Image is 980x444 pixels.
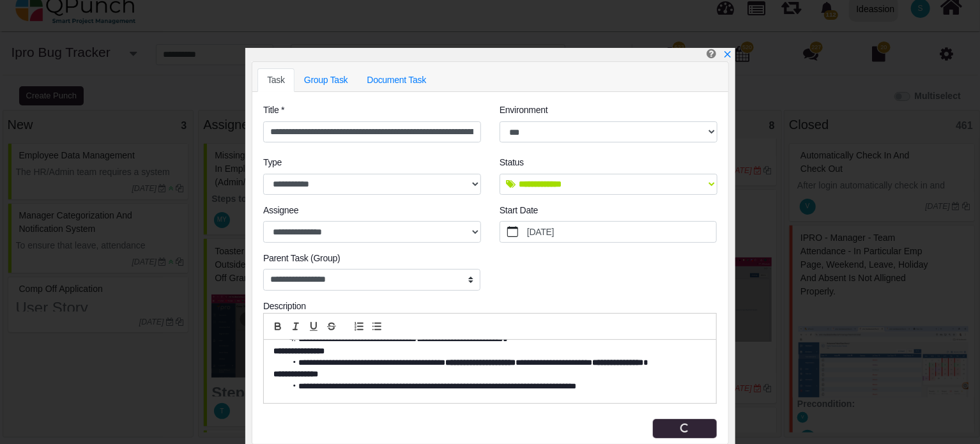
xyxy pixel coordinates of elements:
svg: x [723,50,732,59]
a: Group Task [295,68,358,92]
svg: calendar [507,226,519,238]
a: Task [257,68,295,92]
label: Environment [500,103,548,117]
button: calendar [500,222,525,242]
div: Description [263,300,717,313]
legend: Parent Task (Group) [263,252,480,269]
legend: Status [500,156,717,173]
label: Title * [263,103,284,117]
i: Create Punch [707,48,716,59]
legend: Type [263,156,480,173]
legend: Assignee [263,204,480,221]
legend: Start Date [500,204,717,221]
a: x [723,49,732,59]
a: Document Task [357,68,436,92]
label: [DATE] [525,222,717,242]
